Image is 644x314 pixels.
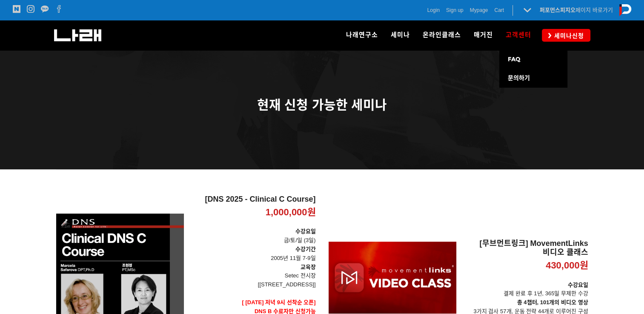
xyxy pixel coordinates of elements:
p: [[STREET_ADDRESS]] [190,280,316,289]
a: Mypage [470,6,488,14]
span: 문의하기 [508,74,530,82]
h2: [무브먼트링크] MovementLinks 비디오 클래스 [463,239,588,257]
a: 세미나 [384,20,416,50]
a: 문의하기 [499,69,567,88]
span: 고객센터 [506,31,531,39]
span: 세미나신청 [552,31,584,40]
p: 결제 완료 후 1년, 365일 무제한 수강 [463,281,588,299]
a: FAQ [499,50,567,69]
strong: 교육장 [301,264,316,270]
a: Cart [494,6,504,14]
p: 1,000,000원 [266,206,316,219]
span: 온라인클래스 [423,31,461,39]
a: 고객센터 [499,20,538,50]
a: Login [427,6,440,14]
h2: [DNS 2025 - Clinical C Course] [190,195,316,204]
a: 나래연구소 [340,20,384,50]
p: 430,000원 [546,260,588,272]
a: 매거진 [467,20,499,50]
span: 현재 신청 가능한 세미나 [257,98,387,112]
strong: 퍼포먼스피지오 [540,7,575,13]
p: Setec 전시장 [190,271,316,280]
span: 세미나 [391,31,410,39]
p: 금/토/일 (3일) [190,227,316,245]
strong: 총 4챕터, 101개의 비디오 영상 [517,299,588,305]
p: 2005년 11월 7-9일 [190,245,316,263]
strong: 수강기간 [295,246,316,252]
strong: [ [DATE] 저녁 9시 선착순 오픈] [242,299,315,305]
a: 세미나신청 [542,29,590,41]
span: 매거진 [474,31,493,39]
a: 퍼포먼스피지오페이지 바로가기 [540,7,613,13]
strong: 수강요일 [568,282,588,288]
a: Sign up [446,6,464,14]
strong: 수강요일 [295,228,316,234]
span: FAQ [508,56,521,63]
a: 온라인클래스 [416,20,467,50]
span: 나래연구소 [346,31,378,39]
